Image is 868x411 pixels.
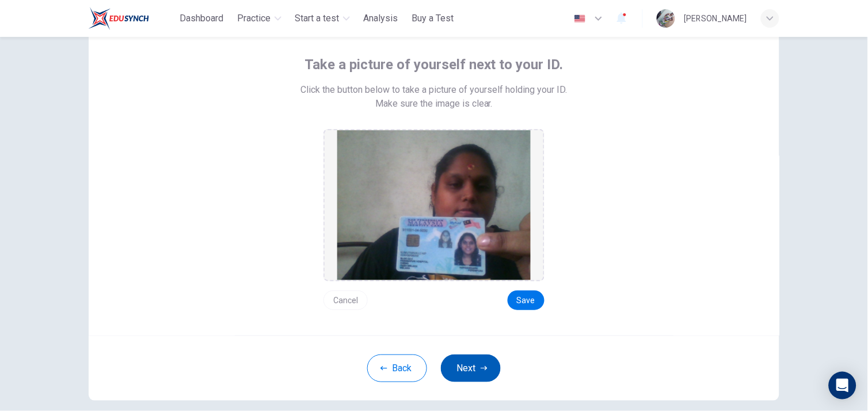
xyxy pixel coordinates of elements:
[359,8,403,29] button: Analysis
[573,14,587,23] img: en
[238,12,271,25] span: Practice
[301,83,568,97] span: Click the button below to take a picture of yourself holding your ID.
[89,7,176,30] a: ELTC logo
[684,12,747,25] div: [PERSON_NAME]
[304,55,564,74] span: Take a picture of yourself next to your ID.
[89,7,149,30] img: ELTC logo
[829,372,856,399] div: Open Intercom Messenger
[412,12,454,25] span: Buy a Test
[233,8,286,29] button: Practice
[176,8,229,29] button: Dashboard
[367,355,427,382] button: Back
[323,291,368,310] button: Cancel
[337,130,531,280] img: preview screemshot
[295,12,340,25] span: Start a test
[291,8,355,29] button: Start a test
[657,9,675,28] img: Profile picture
[375,97,493,111] span: Make sure the image is clear.
[508,291,545,310] button: Save
[441,355,501,382] button: Next
[364,12,398,25] span: Analysis
[408,8,459,29] button: Buy a Test
[180,12,224,25] span: Dashboard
